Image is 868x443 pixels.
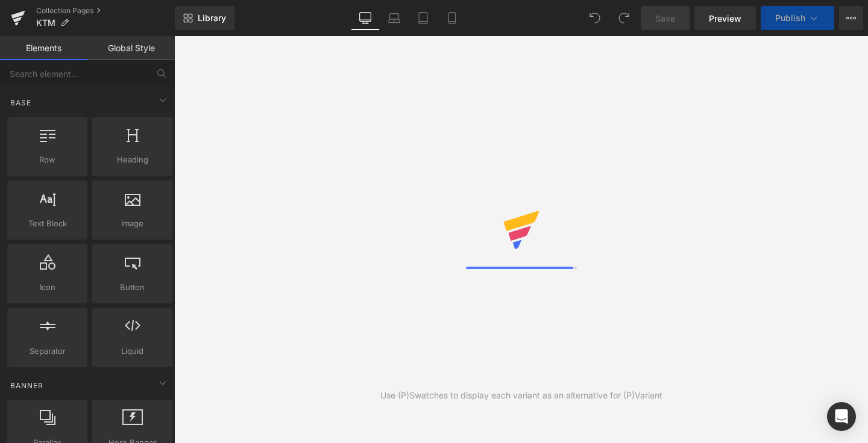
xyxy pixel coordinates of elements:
[36,6,175,16] a: Collection Pages
[775,13,805,23] span: Publish
[11,217,84,230] span: Text Block
[612,6,636,30] button: Redo
[827,402,856,431] div: Open Intercom Messenger
[694,6,756,30] a: Preview
[11,281,84,294] span: Icon
[198,13,226,23] span: Library
[96,281,169,294] span: Button
[655,12,675,25] span: Save
[761,6,834,30] button: Publish
[9,380,45,391] span: Banner
[11,153,84,166] span: Row
[583,6,607,30] button: Undo
[9,97,33,108] span: Base
[380,389,662,402] div: Use (P)Swatches to display each variant as an alternative for (P)Variant
[11,345,84,358] span: Separator
[87,36,175,60] a: Global Style
[36,18,55,28] span: KTM
[96,345,169,358] span: Liquid
[175,6,234,30] a: New Library
[709,12,741,25] span: Preview
[96,217,169,230] span: Image
[351,6,380,30] a: Desktop
[839,6,863,30] button: More
[96,153,169,166] span: Heading
[409,6,438,30] a: Tablet
[380,6,409,30] a: Laptop
[438,6,467,30] a: Mobile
